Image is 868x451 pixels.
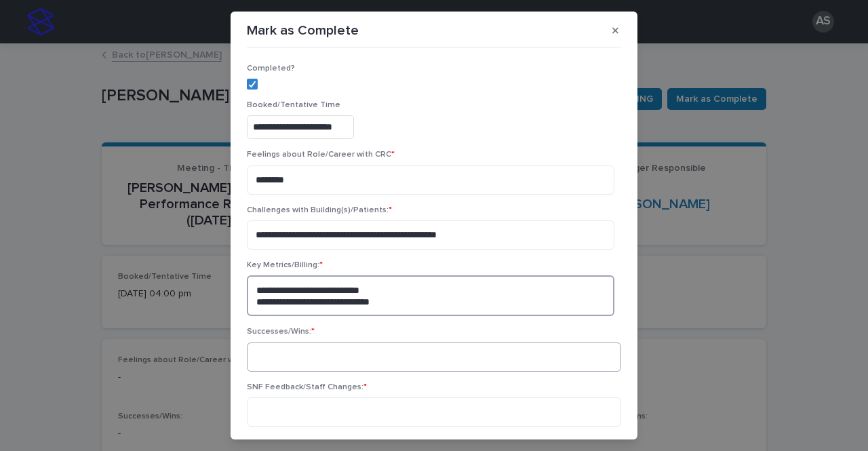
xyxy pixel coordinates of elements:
span: Key Metrics/Billing: [247,261,323,269]
span: Challenges with Building(s)/Patients: [247,206,392,214]
span: Successes/Wins: [247,328,315,336]
span: Completed? [247,64,295,73]
span: Feelings about Role/Career with CRC [247,151,395,159]
p: Mark as Complete [247,22,359,39]
span: SNF Feedback/Staff Changes: [247,383,367,391]
span: Booked/Tentative Time [247,101,340,109]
